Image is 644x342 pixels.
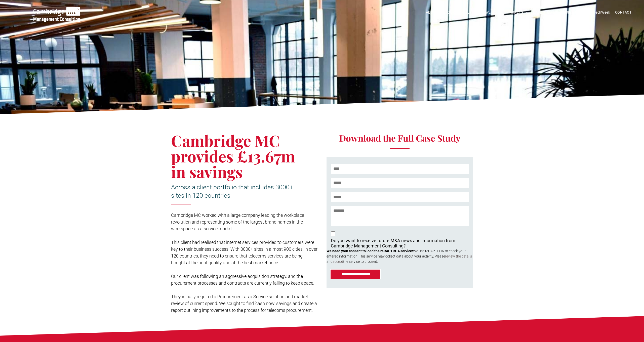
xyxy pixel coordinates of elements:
[445,9,472,16] a: OUR PEOPLE
[560,9,581,16] a: INSIGHTS
[472,9,504,16] a: WHAT WE DO
[171,184,293,199] span: Across a client portfolio that includes 3000+ sites in 120 countries
[171,130,295,182] span: Cambridge MC provides £13.67m in savings
[171,212,304,231] span: Cambridge MC worked with a large company leading the workplace revolution and representing some o...
[171,274,314,286] span: Our client was following an aggressive acquisition strategy, and the procurement processes and co...
[333,259,343,264] a: accept
[331,238,455,248] p: Do you want to receive future M&A news and information from Cambridge Management Consulting?
[171,294,317,313] span: They initially required a Procurement as a Service solution and market review of current spend. W...
[327,249,413,253] strong: We need your consent to load the reCAPTCHA service!
[171,240,317,265] span: This client had realised that internet services provided to customers were key to their business ...
[339,132,460,144] span: Download the Full Case Study
[531,9,560,16] a: CASE STUDIES
[33,8,80,13] a: Your Business Transformed | Cambridge Management Consulting
[581,9,613,16] a: #CamTechWeek
[33,7,80,22] img: Cambridge MC Logo, Procurement
[423,9,445,16] a: ABOUT
[613,9,634,16] a: CONTACT
[445,254,472,259] a: review the details
[327,249,472,264] span: We use reCAPTCHA to check your entered information. This service may collect data about your acti...
[331,231,335,236] input: Do you want to receive future M&A news and information from Cambridge Management Consulting? Proc...
[504,9,530,16] a: MARKETS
